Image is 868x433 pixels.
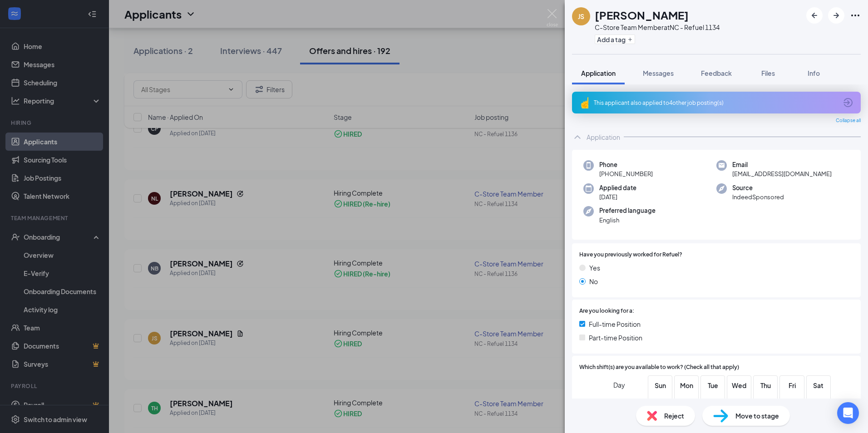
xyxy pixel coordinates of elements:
[810,380,827,390] span: Sat
[809,10,820,21] svg: ArrowLeftNew
[831,10,842,21] svg: ArrowRight
[837,402,859,424] div: Open Intercom Messenger
[589,276,598,286] span: No
[843,97,853,108] svg: ArrowCircle
[579,363,739,372] span: Which shift(s) are you available to work? (Check all that apply)
[732,160,832,169] span: Email
[732,192,784,202] span: IndeedSponsored
[731,380,747,390] span: Wed
[595,7,689,23] h1: [PERSON_NAME]
[836,117,861,124] span: Collapse all
[652,380,668,390] span: Sun
[808,69,820,77] span: Info
[701,69,732,77] span: Feedback
[732,183,784,192] span: Source
[594,99,837,107] div: This applicant also applied to 4 other job posting(s)
[595,34,635,44] button: PlusAdd a tag
[850,10,861,21] svg: Ellipses
[599,216,656,225] span: English
[595,23,720,32] div: C-Store Team Member at NC - Refuel 1134
[581,69,616,77] span: Application
[643,69,674,77] span: Messages
[732,169,832,178] span: [EMAIL_ADDRESS][DOMAIN_NAME]
[599,206,656,215] span: Preferred language
[589,263,600,273] span: Yes
[579,307,634,315] span: Are you looking for a:
[828,7,844,24] button: ArrowRight
[579,251,682,259] span: Have you previously worked for Refuel?
[572,132,583,143] svg: ChevronUp
[627,37,633,42] svg: Plus
[757,380,774,390] span: Thu
[678,380,695,390] span: Mon
[587,133,620,142] div: Application
[578,12,584,21] div: JS
[761,69,775,77] span: Files
[613,380,625,390] span: Day
[735,411,779,421] span: Move to stage
[599,160,653,169] span: Phone
[784,380,800,390] span: Fri
[599,192,636,202] span: [DATE]
[705,380,721,390] span: Tue
[589,333,642,343] span: Part-time Position
[599,183,636,192] span: Applied date
[589,319,641,329] span: Full-time Position
[599,169,653,178] span: [PHONE_NUMBER]
[806,7,823,24] button: ArrowLeftNew
[664,411,684,421] span: Reject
